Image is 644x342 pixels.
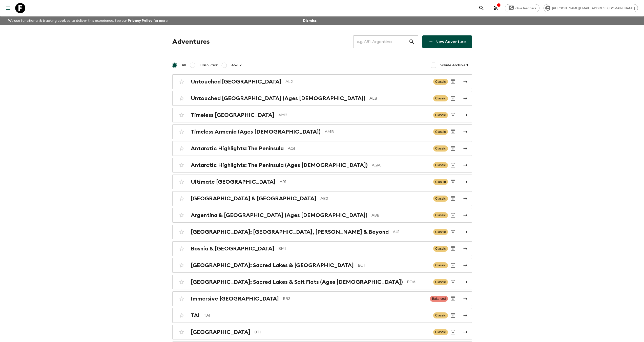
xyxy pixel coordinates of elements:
h2: TA1 [191,312,200,319]
p: We use functional & tracking cookies to deliver this experience. See our for more. [6,16,170,25]
span: Classic [433,246,448,252]
button: Archive [448,327,458,337]
span: All [182,63,186,68]
a: Ultimate [GEOGRAPHIC_DATA]AR1ClassicArchive [172,175,472,189]
button: Archive [448,294,458,304]
h2: [GEOGRAPHIC_DATA]: [GEOGRAPHIC_DATA], [PERSON_NAME] & Beyond [191,229,389,235]
h2: Immersive [GEOGRAPHIC_DATA] [191,295,279,302]
span: Flash Pack [200,63,218,68]
button: Dismiss [302,17,318,24]
h2: Timeless [GEOGRAPHIC_DATA] [191,112,274,118]
p: BR3 [283,296,426,302]
a: [GEOGRAPHIC_DATA] & [GEOGRAPHIC_DATA]AB2ClassicArchive [172,191,472,206]
button: Archive [448,227,458,237]
button: Archive [448,143,458,154]
h2: Argentina & [GEOGRAPHIC_DATA] (Ages [DEMOGRAPHIC_DATA]) [191,212,367,219]
span: 45-59 [231,63,242,68]
span: Classic [433,129,448,135]
h2: Bosnia & [GEOGRAPHIC_DATA] [191,245,274,252]
p: AR1 [280,179,429,185]
h2: [GEOGRAPHIC_DATA]: Sacred Lakes & Salt Flats (Ages [DEMOGRAPHIC_DATA]) [191,279,403,285]
span: Classic [433,279,448,285]
a: [GEOGRAPHIC_DATA]BT1ClassicArchive [172,325,472,339]
p: AQA [372,162,429,168]
a: Antarctic Highlights: The Peninsula (Ages [DEMOGRAPHIC_DATA])AQAClassicArchive [172,158,472,173]
button: Archive [448,77,458,87]
span: Classic [433,262,448,268]
span: Classic [433,145,448,152]
a: Untouched [GEOGRAPHIC_DATA] (Ages [DEMOGRAPHIC_DATA])ALBClassicArchive [172,91,472,106]
span: Classic [433,112,448,118]
span: Give feedback [513,6,539,10]
button: Archive [448,127,458,137]
button: Archive [448,260,458,270]
p: ABB [371,212,429,218]
h2: [GEOGRAPHIC_DATA]: Sacred Lakes & [GEOGRAPHIC_DATA] [191,262,354,269]
input: e.g. AR1, Argentina [353,35,409,49]
h2: Antarctic Highlights: The Peninsula [191,145,284,152]
p: BM1 [278,246,429,252]
a: TA1TA1ClassicArchive [172,308,472,323]
a: Antarctic Highlights: The PeninsulaAQ1ClassicArchive [172,141,472,156]
span: Classic [433,79,448,85]
a: Immersive [GEOGRAPHIC_DATA]BR3BalancedArchive [172,291,472,306]
a: Privacy Policy [128,19,152,23]
a: Untouched [GEOGRAPHIC_DATA]AL2ClassicArchive [172,74,472,89]
h2: Ultimate [GEOGRAPHIC_DATA] [191,179,276,185]
p: AM2 [278,112,429,118]
h2: [GEOGRAPHIC_DATA] & [GEOGRAPHIC_DATA] [191,195,316,202]
h1: Adventures [172,37,210,47]
p: AMB [325,129,429,135]
button: Archive [448,93,458,103]
p: TA1 [204,312,429,318]
button: Archive [448,277,458,287]
h2: Timeless Armenia (Ages [DEMOGRAPHIC_DATA]) [191,129,321,135]
button: Archive [448,194,458,204]
button: menu [3,3,13,13]
button: Archive [448,310,458,320]
h2: Untouched [GEOGRAPHIC_DATA] (Ages [DEMOGRAPHIC_DATA]) [191,95,365,102]
span: Classic [433,229,448,235]
a: Timeless Armenia (Ages [DEMOGRAPHIC_DATA])AMBClassicArchive [172,124,472,139]
p: ALB [369,95,429,101]
span: Classic [433,212,448,218]
h2: Untouched [GEOGRAPHIC_DATA] [191,78,281,85]
p: AB2 [320,196,429,202]
p: BO1 [358,262,429,268]
p: BOA [407,279,429,285]
a: [GEOGRAPHIC_DATA]: Sacred Lakes & Salt Flats (Ages [DEMOGRAPHIC_DATA])BOAClassicArchive [172,275,472,289]
span: Classic [433,179,448,185]
p: AU1 [393,229,429,235]
span: Classic [433,196,448,202]
div: [PERSON_NAME][EMAIL_ADDRESS][DOMAIN_NAME] [544,4,638,12]
a: Timeless [GEOGRAPHIC_DATA]AM2ClassicArchive [172,108,472,122]
h2: [GEOGRAPHIC_DATA] [191,329,250,335]
span: Classic [433,162,448,168]
a: Give feedback [505,4,539,12]
a: Argentina & [GEOGRAPHIC_DATA] (Ages [DEMOGRAPHIC_DATA])ABBClassicArchive [172,208,472,223]
h2: Antarctic Highlights: The Peninsula (Ages [DEMOGRAPHIC_DATA]) [191,162,368,168]
button: search adventures [476,3,487,13]
span: Classic [433,329,448,335]
span: Include Archived [439,63,468,68]
button: Archive [448,210,458,220]
p: AQ1 [288,145,429,152]
p: BT1 [254,329,429,335]
span: Balanced [430,296,448,302]
span: Classic [433,312,448,318]
a: [GEOGRAPHIC_DATA]: Sacred Lakes & [GEOGRAPHIC_DATA]BO1ClassicArchive [172,258,472,273]
button: Archive [448,110,458,120]
button: Archive [448,160,458,170]
button: Archive [448,244,458,254]
p: AL2 [285,79,429,85]
button: Archive [448,177,458,187]
span: [PERSON_NAME][EMAIL_ADDRESS][DOMAIN_NAME] [549,6,638,10]
a: [GEOGRAPHIC_DATA]: [GEOGRAPHIC_DATA], [PERSON_NAME] & BeyondAU1ClassicArchive [172,225,472,239]
a: New Adventure [422,35,472,48]
span: Classic [433,95,448,101]
a: Bosnia & [GEOGRAPHIC_DATA]BM1ClassicArchive [172,241,472,256]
